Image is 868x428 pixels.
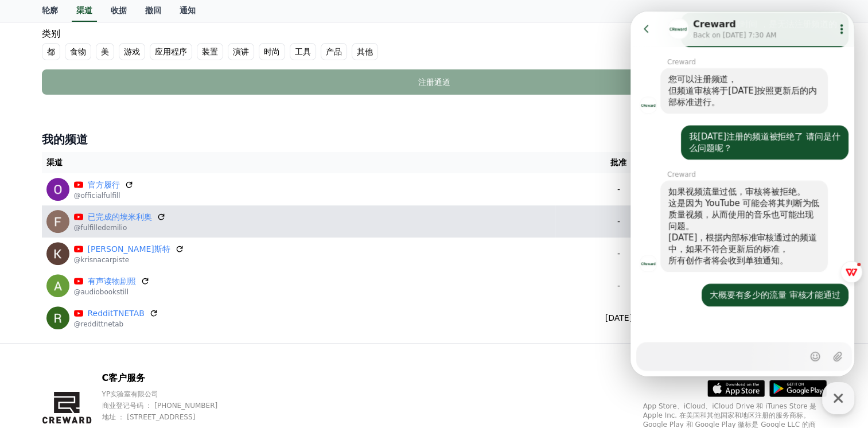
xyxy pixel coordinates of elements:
font: 应用程序 [155,46,187,57]
p: @reddittnetab [74,320,158,329]
a: 官方履行 [88,179,120,191]
font: 渠道 [46,158,63,167]
font: 食物 [70,46,86,57]
a: RedditTNETAB [88,308,145,320]
p: @audiobookstill [74,287,150,297]
img: 官方履行 [46,178,69,201]
font: 类别 [42,27,827,41]
a: 已完成的埃米利奥 [88,211,152,223]
font: 装置 [202,46,218,57]
font: 撤回 [145,6,161,15]
font: 收据 [111,6,127,15]
img: 克里斯娜·卡皮斯特 [46,242,69,265]
p: - [560,184,678,196]
img: RedditTNETAB [46,306,69,329]
font: 演讲 [233,46,249,57]
font: 轮廓 [42,6,58,15]
p: @officialfulfill [74,191,134,200]
p: 地址 ： [STREET_ADDRESS] [102,413,240,422]
font: 其他 [357,46,373,57]
p: - [560,248,678,260]
img: 有声读物剧照 [46,274,69,297]
p: YP实验室有限公司 [102,390,240,399]
font: 渠道 [76,6,92,15]
p: @krisnacarpiste [74,255,184,264]
font: 注册通道 [418,77,450,87]
font: 工具 [295,46,311,57]
font: 时尚 [264,46,280,57]
p: - [560,216,678,228]
font: 批准 [610,158,626,167]
p: [DATE] [560,312,678,324]
font: 通知 [180,6,196,15]
font: 美 [101,46,109,57]
p: 商业登记号码 ： [PHONE_NUMBER] [102,401,240,410]
a: [PERSON_NAME]斯特 [88,243,170,255]
img: 已完成的埃米利奥 [46,210,69,233]
a: 有声读物剧照 [88,275,136,287]
font: 游戏 [124,46,140,57]
font: 都 [47,46,55,57]
p: @fulfilledemilio [74,223,166,232]
iframe: Channel chat [630,11,854,376]
h4: 我的频道 [42,131,827,147]
p: - [560,280,678,292]
font: 产品 [326,46,342,57]
button: 注册通道 [42,69,827,95]
p: C客户服务 [102,371,240,385]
